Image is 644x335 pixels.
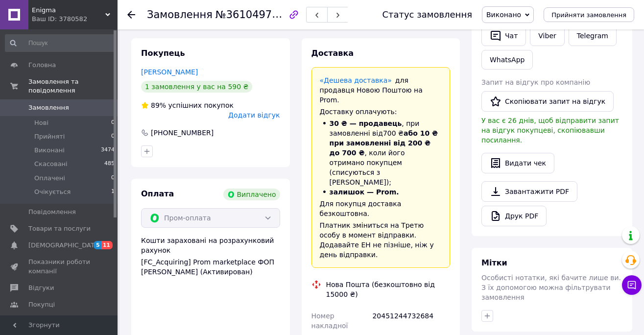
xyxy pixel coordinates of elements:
span: Нові [34,119,48,127]
div: Ваш ID: 3780582 [32,15,118,24]
a: Друк PDF [481,206,547,226]
span: Прийняти замовлення [551,11,626,19]
span: Оплата [141,189,174,198]
span: Особисті нотатки, які бачите лише ви. З їх допомогою можна фільтрувати замовлення [481,274,621,301]
span: №361049737 [215,8,285,21]
span: Покупець [141,48,185,58]
span: залишок — Prom. [330,188,399,196]
div: Платник зміниться на Третю особу в момент відправки. Додавайте ЕН не пізніше, ніж у день відправки. [320,220,442,260]
span: 1 [111,188,115,196]
li: , при замовленні від 700 ₴ , коли його отримано покупцем (списуються з [PERSON_NAME]); [320,119,442,187]
span: 11 [101,241,113,249]
span: 3474 [101,146,115,155]
span: 30 ₴ — продавець [330,120,402,127]
a: WhatsApp [481,50,533,70]
div: Для покупця доставка безкоштовна. [320,199,442,218]
div: Кошти зараховані на розрахунковий рахунок [141,236,280,277]
button: Скопіювати запит на відгук [481,91,614,112]
div: Нова Пошта (безкоштовно від 15000 ₴) [324,280,453,299]
button: Чат [481,25,526,46]
div: для продавця Новою Поштою на Prom. [320,75,442,105]
span: Оплачені [34,174,65,183]
input: Пошук [5,34,116,52]
span: Головна [28,61,56,70]
div: Статус замовлення [382,10,472,20]
button: Чат з покупцем [622,275,642,295]
span: [DEMOGRAPHIC_DATA] [28,241,101,250]
div: 20451244732684 [370,307,452,335]
span: Виконані [34,146,65,155]
span: Показники роботи компанії [28,258,91,275]
span: Enigma [32,6,105,15]
span: Замовлення [28,103,69,112]
div: 1 замовлення у вас на 590 ₴ [141,81,252,93]
span: Мітки [481,258,507,267]
span: Скасовані [34,160,68,168]
span: 0 [111,119,115,127]
a: [PERSON_NAME] [141,68,198,76]
span: Повідомлення [28,208,76,216]
a: Завантажити PDF [481,181,577,202]
span: Доставка [311,48,354,58]
span: Прийняті [34,132,65,141]
div: Доставку оплачують: [320,107,442,117]
span: Номер накладної [311,312,348,330]
span: Додати відгук [228,111,280,119]
a: Telegram [569,25,617,46]
div: Повернутися назад [127,10,135,20]
div: [PHONE_NUMBER] [150,128,215,138]
span: Очікується [34,188,71,196]
span: Відгуки [28,284,54,292]
span: або 10 ₴ при замовленні від 200 ₴ до 700 ₴ [330,129,438,157]
div: Виплачено [223,189,280,200]
span: Замовлення [147,9,213,21]
span: Замовлення та повідомлення [28,77,118,95]
span: 89% [151,101,166,109]
span: 5 [94,241,101,249]
span: 0 [111,132,115,141]
span: Покупці [28,300,55,309]
div: [FC_Acquiring] Prom marketplace ФОП [PERSON_NAME] (Активирован) [141,257,280,277]
div: успішних покупок [141,100,234,110]
span: Товари та послуги [28,224,91,233]
span: 485 [104,160,115,168]
a: «Дешева доставка» [320,76,392,84]
button: Прийняти замовлення [544,7,634,22]
span: 0 [111,174,115,183]
span: У вас є 26 днів, щоб відправити запит на відгук покупцеві, скопіювавши посилання. [481,117,619,144]
button: Видати чек [481,153,554,173]
span: Виконано [486,11,521,19]
a: Viber [530,25,564,46]
span: Запит на відгук про компанію [481,78,590,86]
